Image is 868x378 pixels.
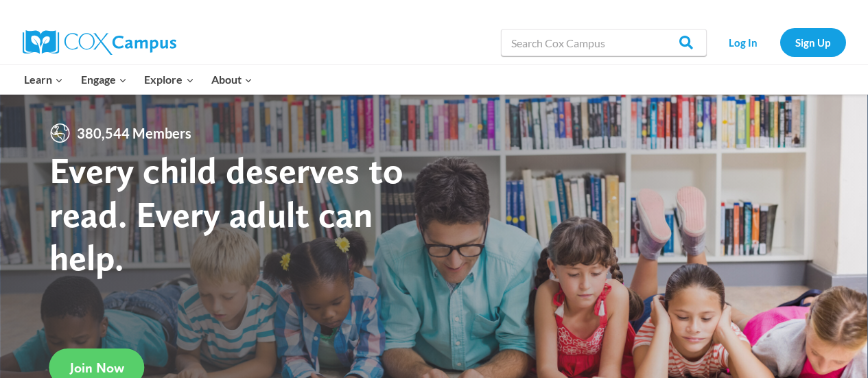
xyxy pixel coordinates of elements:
[501,29,707,56] input: Search Cox Campus
[23,30,176,55] img: Cox Campus
[81,71,127,88] span: Engage
[16,65,261,94] nav: Primary Navigation
[70,359,124,376] span: Join Now
[144,71,193,88] span: Explore
[24,71,63,88] span: Learn
[714,28,846,56] nav: Secondary Navigation
[714,28,773,56] a: Log In
[780,28,846,56] a: Sign Up
[211,71,253,88] span: About
[49,148,403,279] strong: Every child deserves to read. Every adult can help.
[71,122,197,144] span: 380,544 Members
